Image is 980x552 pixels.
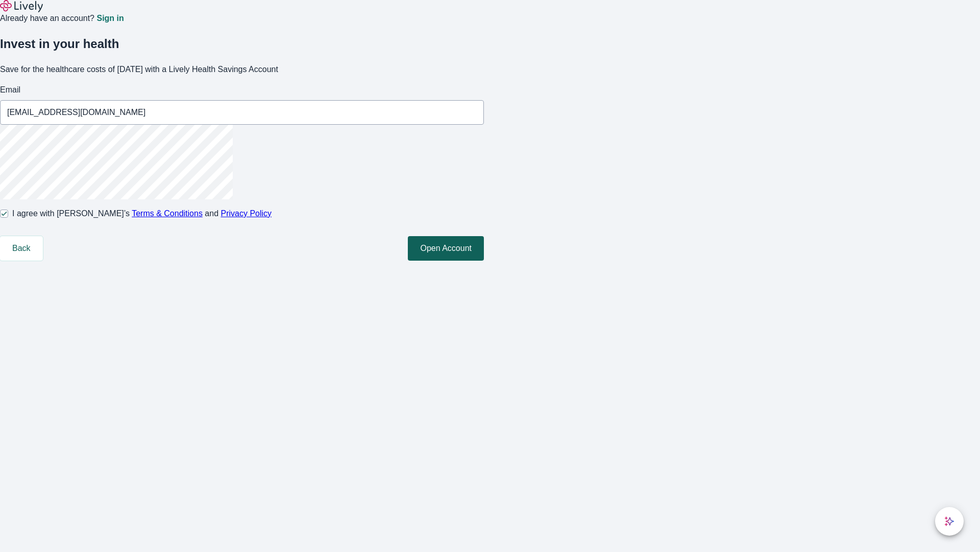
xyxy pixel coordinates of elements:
button: chat [935,507,964,536]
button: Open Account [408,236,484,261]
a: Sign in [96,14,124,22]
svg: Lively AI Assistant [944,516,954,526]
span: I agree with [PERSON_NAME]’s and [12,208,272,220]
a: Privacy Policy [221,209,272,218]
a: Terms & Conditions [132,209,203,218]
